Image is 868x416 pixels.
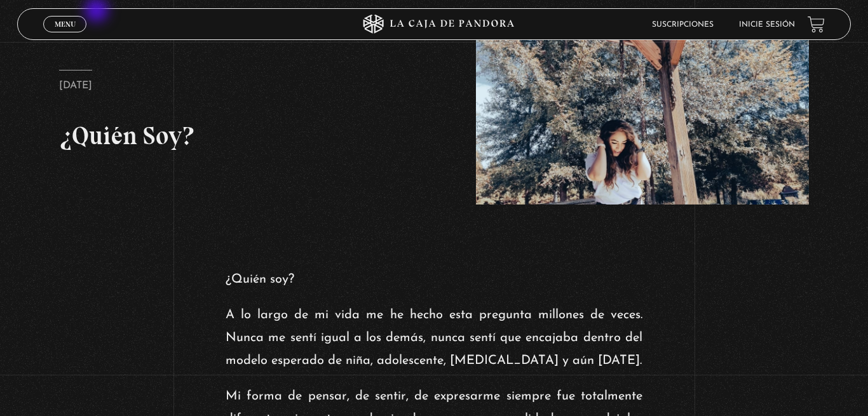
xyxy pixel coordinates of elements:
a: Inicie sesión [739,21,795,29]
p: A lo largo de mi vida me he hecho esta pregunta millones de veces. Nunca me sentí igual a los dem... [226,304,642,372]
span: Cerrar [50,31,80,40]
p: [DATE] [59,70,92,95]
a: Suscripciones [652,21,714,29]
h2: ¿Quién Soy? [59,117,393,153]
p: ¿Quién soy? [226,268,642,291]
span: Menu [55,20,76,28]
a: View your shopping cart [808,16,825,33]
